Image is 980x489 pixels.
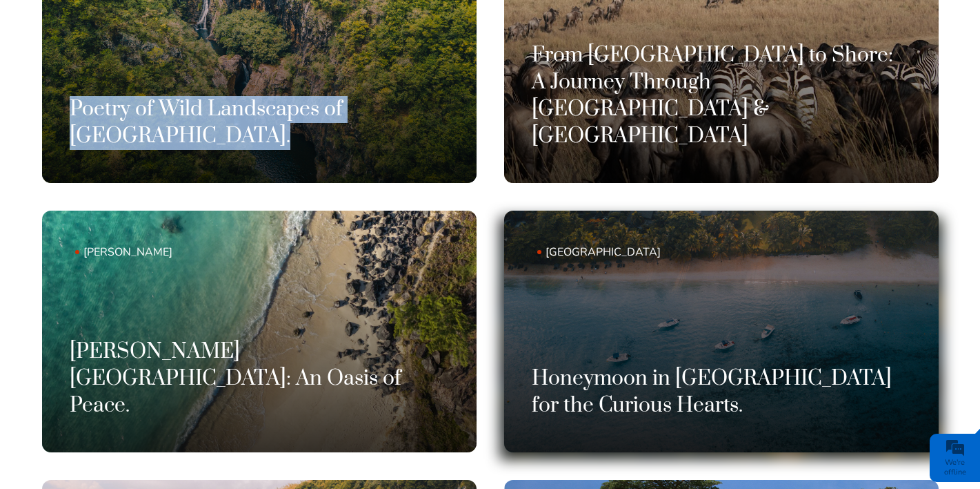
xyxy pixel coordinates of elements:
[532,42,911,151] h3: From [GEOGRAPHIC_DATA] to Shore: A Journey Through [GEOGRAPHIC_DATA] & [GEOGRAPHIC_DATA]
[70,96,449,150] h3: Poetry of Wild Landscapes of [GEOGRAPHIC_DATA].
[18,209,252,372] textarea: Type your message and click 'Submit'
[42,211,477,452] a: [PERSON_NAME] [PERSON_NAME][GEOGRAPHIC_DATA]: An Oasis of Peace.
[202,383,250,402] em: Submit
[504,211,939,452] a: [GEOGRAPHIC_DATA] Honeymoon in [GEOGRAPHIC_DATA] for the Curious Hearts.
[933,458,977,477] div: We're offline
[18,169,252,199] input: Enter your email address
[92,73,252,90] div: Leave a message
[226,7,259,40] div: Minimize live chat window
[537,245,850,260] span: [GEOGRAPHIC_DATA]
[75,245,388,260] span: [PERSON_NAME]
[532,365,911,419] h3: Honeymoon in [GEOGRAPHIC_DATA] for the Curious Hearts.
[15,71,36,92] div: Navigation go back
[70,338,449,420] h3: [PERSON_NAME][GEOGRAPHIC_DATA]: An Oasis of Peace.
[18,128,252,158] input: Enter your last name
